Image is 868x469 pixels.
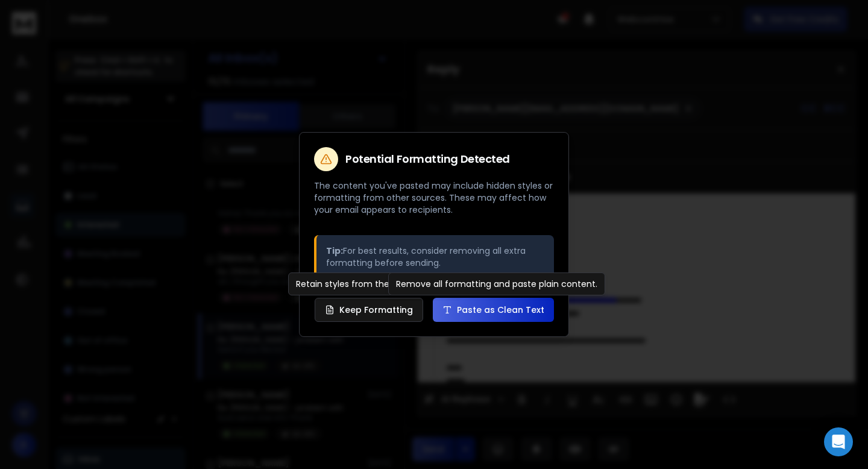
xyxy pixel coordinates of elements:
h2: Potential Formatting Detected [345,154,510,165]
button: Keep Formatting [315,298,423,322]
button: Paste as Clean Text [433,298,554,322]
div: Retain styles from the original source. [288,272,463,295]
p: For best results, consider removing all extra formatting before sending. [326,245,544,269]
strong: Tip: [326,245,343,257]
div: Remove all formatting and paste plain content. [388,272,605,295]
div: Open Intercom Messenger [824,427,853,456]
p: The content you've pasted may include hidden styles or formatting from other sources. These may a... [314,180,554,216]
